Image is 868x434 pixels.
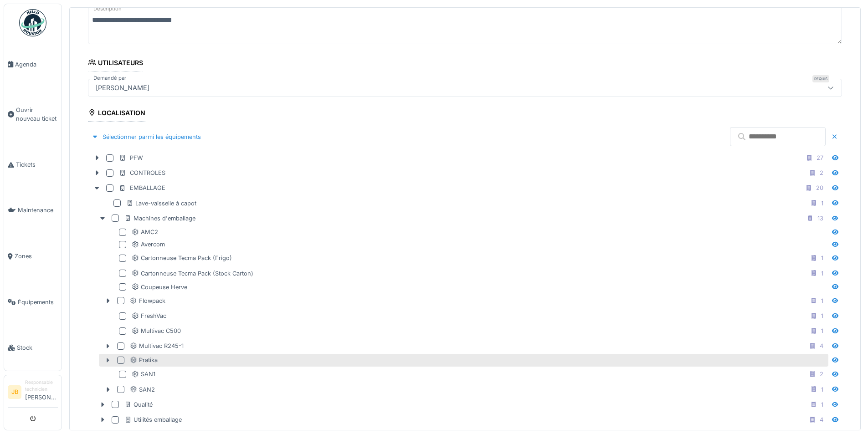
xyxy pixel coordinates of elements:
[4,87,62,142] a: Ouvrir nouveau ticket
[124,214,195,223] div: Machines d'emballage
[124,400,153,409] div: Qualité
[88,106,145,122] div: Localisation
[812,75,829,82] div: Requis
[16,160,58,169] span: Tickets
[132,240,165,249] div: Avercom
[15,60,58,69] span: Agenda
[132,228,158,236] div: AMC2
[132,311,166,320] div: FreshVac
[15,252,58,260] span: Zones
[119,153,143,162] div: PFW
[4,41,62,87] a: Agenda
[4,325,62,371] a: Stock
[4,188,62,234] a: Maintenance
[92,74,128,82] label: Demandé par
[18,298,58,306] span: Équipements
[820,370,823,378] div: 2
[126,199,196,208] div: Lave-vaisselle à capot
[4,233,62,279] a: Zones
[817,153,823,162] div: 27
[820,168,823,177] div: 2
[8,379,58,408] a: JB Responsable technicien[PERSON_NAME]
[88,131,205,143] div: Sélectionner parmi les équipements
[130,385,155,394] div: SAN2
[821,254,823,262] div: 1
[4,142,62,188] a: Tickets
[130,296,165,305] div: Flowpack
[821,400,823,409] div: 1
[132,327,181,335] div: Multivac C500
[92,83,153,93] div: [PERSON_NAME]
[19,9,46,36] img: Badge_color-CXgf-gQk.svg
[821,385,823,394] div: 1
[88,56,143,71] div: Utilisateurs
[132,269,253,278] div: Cartonneuse Tecma Pack (Stock Carton)
[821,269,823,278] div: 1
[17,343,58,352] span: Stock
[821,311,823,320] div: 1
[8,385,21,399] li: JB
[130,342,184,350] div: Multivac R245-1
[16,106,58,123] span: Ouvrir nouveau ticket
[119,168,165,177] div: CONTROLES
[820,342,823,350] div: 4
[124,415,182,424] div: Utilités emballage
[25,379,58,405] li: [PERSON_NAME]
[119,184,165,192] div: EMBALLAGE
[817,214,823,223] div: 13
[821,296,823,305] div: 1
[132,370,155,378] div: SAN1
[132,254,232,262] div: Cartonneuse Tecma Pack (Frigo)
[820,415,823,424] div: 4
[18,206,58,214] span: Maintenance
[821,199,823,208] div: 1
[132,283,187,291] div: Coupeuse Herve
[92,3,123,15] label: Description
[821,327,823,335] div: 1
[4,279,62,325] a: Équipements
[25,379,58,393] div: Responsable technicien
[130,356,158,364] div: Pratika
[816,184,823,192] div: 20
